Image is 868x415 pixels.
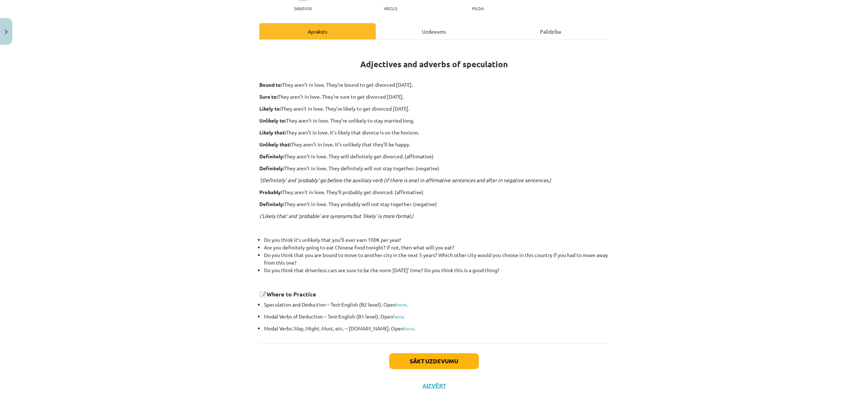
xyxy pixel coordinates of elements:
[259,23,376,39] div: Apraksts
[472,6,484,11] p: pilda
[259,153,609,160] p: They aren’t in love. They will definitely get divorced. (affirmative)
[259,105,281,112] strong: Likely to:
[393,313,404,320] a: here
[389,353,479,369] button: Sākt uzdevumu
[267,290,316,298] strong: Where to Practice
[259,164,609,172] p: They aren’t in love. They definitely will not stay together. (negative)
[259,213,413,219] em: (‘Likely that’ and ‘probable’ are synonyms but ‘likely’ is more formal.)
[259,153,284,159] strong: Definitely:
[259,165,284,171] strong: Definitely:
[404,325,414,331] a: here
[259,81,609,89] p: They aren’t in love. They’re bound to get divorced [DATE].
[376,23,492,39] div: Uzdevums
[259,105,609,112] p: They aren’t in love. They’re likely to get divorced [DATE].
[259,188,609,196] p: They aren’t in love. They’ll probably get divorced. (affirmative)
[492,23,609,39] div: Palīdzība
[259,285,609,299] h3: 📝
[264,301,609,308] p: Speculation and Deduction – Test-English (B2 level). Open .
[259,81,282,88] strong: Bound to:
[259,93,609,100] p: They aren’t in love. They’re sure to get divorced [DATE].
[259,177,551,183] em: ‘(Definitely’ and ‘probably’ go before the auxiliary verb (if there is one) in affirmative senten...
[259,93,278,100] strong: Sure to:
[264,325,609,332] p: Modal Verbs: May, Might, Must, etc. – [DOMAIN_NAME]. Open .
[259,200,609,208] p: They aren’t in love. They probably will not stay together. (negative)
[259,141,609,148] p: They aren’t in love. It’s unlikely that they’ll be happy.
[420,382,448,389] button: Aizvērt
[5,30,8,34] img: icon-close-lesson-0947bae3869378f0d4975bcd49f059093ad1ed9edebbc8119c70593378902aed.svg
[259,189,282,195] strong: Probably:
[259,129,609,136] p: They aren’t in love. It’s likely that divorce is on the horizon.
[396,301,407,308] a: here
[259,129,286,136] strong: Likely that:
[264,236,609,244] li: Do you think it’s unlikely that you’ll ever earn 100K per year?
[259,117,609,124] p: They aren’t in love. They’re unlikely to stay married long.
[264,251,609,266] li: Do you think that you are bound to move to another city in the next 5 years? Which other city wou...
[259,141,291,147] strong: Unlikely that:
[259,117,286,124] strong: Unlikely to:
[264,313,609,320] p: Modal Verbs of Deduction – Test-English (B1 level). Open .
[384,6,397,11] p: Viegls
[264,266,609,282] li: Do you think that driverless cars are sure to be the norm [DATE]’ time? Do you think this is a go...
[264,244,609,251] li: Are you definitely going to eat Chinese food tonight? If not, then what will you eat?
[360,59,508,69] strong: Adjectives and adverbs of speculation
[259,201,284,207] strong: Definitely:
[291,6,315,11] p: Saņemsi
